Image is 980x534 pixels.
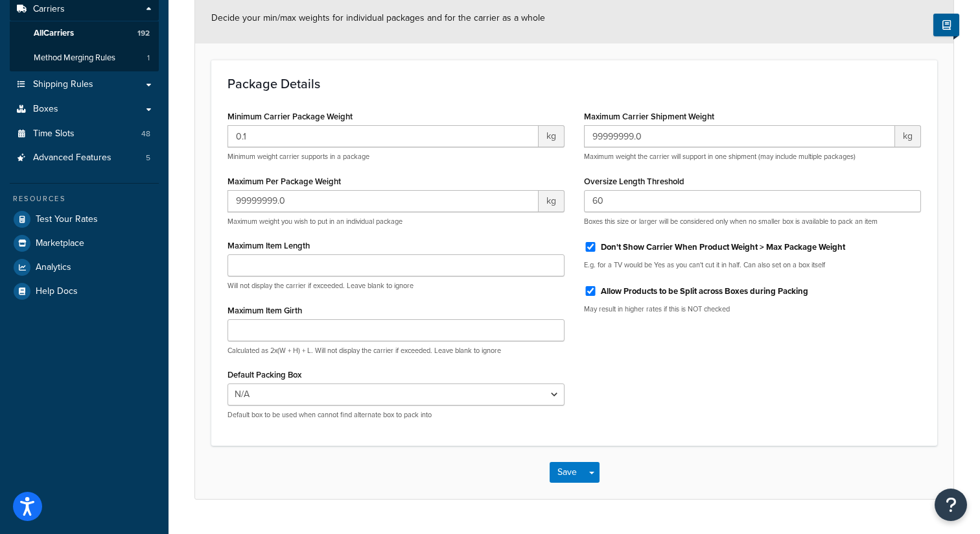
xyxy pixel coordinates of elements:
a: Test Your Rates [10,208,159,231]
span: Time Slots [33,128,75,140]
span: Advanced Features [33,152,111,164]
a: AllCarriers192 [10,21,159,45]
p: May result in higher rates if this is NOT checked [584,304,921,314]
span: kg [539,125,565,147]
label: Allow Products to be Split across Boxes during Packing [601,285,808,297]
li: Advanced Features [10,146,159,170]
span: kg [895,125,921,147]
p: E.g. for a TV would be Yes as you can't cut it in half. Can also set on a box itself [584,260,921,270]
p: Maximum weight the carrier will support in one shipment (may include multiple packages) [584,152,921,162]
a: Marketplace [10,232,159,255]
a: Method Merging Rules1 [10,46,159,70]
span: Decide your min/max weights for individual packages and for the carrier as a whole [211,11,545,25]
button: Save [550,462,585,483]
label: Maximum Carrier Shipment Weight [584,112,714,121]
span: Test Your Rates [36,214,98,225]
li: Time Slots [10,122,159,146]
li: Method Merging Rules [10,46,159,70]
label: Oversize Length Threshold [584,176,684,186]
span: 1 [147,53,150,64]
a: Help Docs [10,280,159,303]
p: Boxes this size or larger will be considered only when no smaller box is available to pack an item [584,217,921,226]
a: Time Slots48 [10,122,159,146]
span: 5 [146,152,150,164]
span: Help Docs [36,286,78,297]
button: Show Help Docs [933,14,959,36]
a: Boxes [10,97,159,121]
button: Open Resource Center [935,489,967,521]
p: Will not display the carrier if exceeded. Leave blank to ignore [227,281,565,291]
p: Maximum weight you wish to put in an individual package [227,217,565,226]
label: Maximum Item Girth [227,306,302,315]
label: Default Packing Box [227,370,301,380]
span: Marketplace [36,238,84,249]
span: 48 [141,128,150,140]
label: Maximum Item Length [227,241,310,250]
p: Minimum weight carrier supports in a package [227,152,565,162]
span: 192 [137,28,150,39]
a: Advanced Features5 [10,146,159,170]
span: Method Merging Rules [34,53,115,64]
span: kg [539,190,565,212]
a: Shipping Rules [10,73,159,97]
span: Carriers [33,4,65,15]
h3: Package Details [227,77,921,91]
span: Boxes [33,104,58,115]
label: Maximum Per Package Weight [227,176,341,186]
div: Resources [10,193,159,204]
span: Analytics [36,262,71,273]
span: Shipping Rules [33,79,93,90]
span: All Carriers [34,28,74,39]
p: Default box to be used when cannot find alternate box to pack into [227,410,565,420]
p: Calculated as 2x(W + H) + L. Will not display the carrier if exceeded. Leave blank to ignore [227,346,565,356]
label: Minimum Carrier Package Weight [227,112,353,121]
a: Analytics [10,256,159,279]
label: Don't Show Carrier When Product Weight > Max Package Weight [601,241,845,253]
